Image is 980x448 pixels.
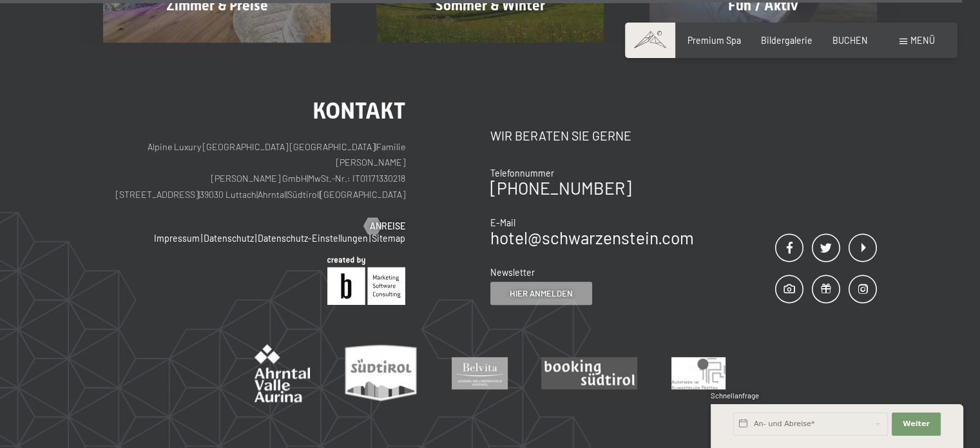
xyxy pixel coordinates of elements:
a: Premium Spa [687,35,741,46]
span: E-Mail [490,217,515,228]
span: Menü [910,35,935,46]
span: | [256,189,258,200]
span: Newsletter [490,267,535,278]
span: Anreise [370,220,405,233]
a: [PHONE_NUMBER] [490,178,631,198]
a: BUCHEN [832,35,868,46]
a: Bildergalerie [761,35,812,46]
span: | [307,173,308,184]
a: Anreise [364,220,405,233]
span: | [286,189,287,200]
span: | [198,189,200,200]
a: Sitemap [372,233,405,244]
span: | [375,141,376,152]
span: Schnellanfrage [711,391,759,400]
a: Impressum [154,233,200,244]
span: Telefonnummer [490,168,554,179]
span: | [255,233,256,244]
a: Datenschutz [204,233,254,244]
button: Weiter [892,413,941,436]
p: Alpine Luxury [GEOGRAPHIC_DATA] [GEOGRAPHIC_DATA] Familie [PERSON_NAME] [PERSON_NAME] GmbH MwSt.-... [103,139,405,203]
span: | [319,189,320,200]
a: Datenschutz-Einstellungen [258,233,368,244]
span: Kontakt [312,97,405,124]
span: | [369,233,370,244]
span: Hier anmelden [510,287,573,299]
img: Brandnamic GmbH | Leading Hospitality Solutions [327,257,405,305]
span: Wir beraten Sie gerne [490,128,631,143]
a: hotel@schwarzenstein.com [490,228,694,248]
span: Weiter [903,419,930,429]
span: | [201,233,202,244]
